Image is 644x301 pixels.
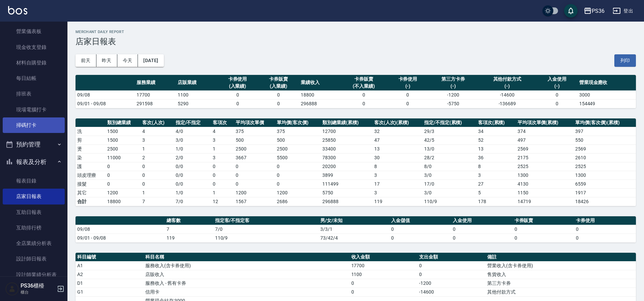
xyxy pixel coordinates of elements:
td: 0 [234,180,275,188]
td: 0 [451,225,513,234]
td: 5290 [176,99,217,108]
th: 單均價(客次價)(累積) [574,118,636,127]
td: 110/9 [422,197,476,206]
td: 09/08 [76,225,165,234]
div: (-) [389,83,427,90]
td: 397 [574,127,636,136]
a: 設計師日報表 [3,251,65,267]
td: -5750 [428,99,478,108]
td: 3 / 0 [422,188,476,197]
td: 0 [217,99,258,108]
td: 3 [476,171,516,180]
td: 染 [76,153,106,162]
td: 1 [211,144,234,153]
td: 3 / 0 [422,171,476,180]
a: 報表目錄 [3,173,65,189]
td: 11000 [106,153,141,162]
td: 1 [211,188,234,197]
td: 2569 [516,144,574,153]
td: 13 [373,144,422,153]
div: (-) [538,83,576,90]
div: (入業績) [219,83,257,90]
a: 現金收支登錄 [3,39,65,55]
td: 洗 [76,127,106,136]
td: 其他付款方式 [486,288,636,296]
a: 全店業績分析表 [3,236,65,251]
td: 接髮 [76,180,106,188]
td: 0 [217,90,258,99]
td: 296888 [321,197,372,206]
table: a dense table [76,118,636,206]
td: 500 [275,136,321,144]
td: 36 [476,153,516,162]
td: 8 / 0 [422,162,476,171]
a: 每日結帳 [3,71,65,86]
td: 3/3/1 [319,225,389,234]
button: 預約管理 [3,136,65,153]
td: 12 [211,197,234,206]
div: (-) [430,83,476,90]
td: 33400 [321,144,372,153]
th: 服務業績 [135,75,176,91]
th: 入金儲值 [389,216,451,225]
td: 5 [476,188,516,197]
th: 類別總業績(累積) [321,118,372,127]
th: 客次(人次)(累積) [373,118,422,127]
td: 3899 [321,171,372,180]
td: 店販收入 [144,270,350,279]
td: 4130 [516,180,574,188]
td: G1 [76,288,144,296]
th: 科目編號 [76,253,144,262]
td: 1 / 0 [174,188,211,197]
td: 服務收入 - 舊有卡券 [144,279,350,288]
th: 總客數 [165,216,213,225]
td: 0 [340,90,387,99]
td: 0 / 0 [174,180,211,188]
td: 0 [106,162,141,171]
h2: Merchant Daily Report [76,30,636,34]
td: 5750 [321,188,372,197]
a: 設計師業績分析表 [3,267,65,282]
td: 3000 [578,90,636,99]
a: 營業儀表板 [3,24,65,39]
td: 1 / 0 [174,144,211,153]
th: 支出金額 [417,253,486,262]
td: 1500 [106,136,141,144]
td: 1150 [516,188,574,197]
td: 0 [258,90,299,99]
td: 119 [373,197,422,206]
td: 18800 [299,90,340,99]
td: 375 [234,127,275,136]
td: 1917 [574,188,636,197]
td: 服務收入(含卡券使用) [144,261,350,270]
td: 375 [275,127,321,136]
td: 2 / 0 [174,153,211,162]
td: 0 [258,99,299,108]
img: Person [5,282,19,296]
td: 0 [513,225,575,234]
th: 指定客/不指定客 [213,216,319,225]
div: 卡券使用 [219,76,257,83]
td: 0 [350,279,418,288]
td: 3 [373,188,422,197]
td: 2 [141,153,174,162]
td: 營業收入(含卡券使用) [486,261,636,270]
td: 4 [211,127,234,136]
td: 7/0 [213,225,319,234]
td: 3 [211,153,234,162]
td: 0 [211,171,234,180]
td: 78300 [321,153,372,162]
td: 1200 [275,188,321,197]
th: 客次(人次) [141,118,174,127]
td: 燙 [76,144,106,153]
td: 154449 [578,99,636,108]
td: 0 [141,171,174,180]
td: 0 [106,171,141,180]
td: 6559 [574,180,636,188]
td: 09/01 - 09/08 [76,234,165,242]
td: -1200 [417,279,486,288]
th: 客項次 [211,118,234,127]
td: 497 [516,136,574,144]
td: 7/0 [174,197,211,206]
h3: 店家日報表 [76,37,636,46]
